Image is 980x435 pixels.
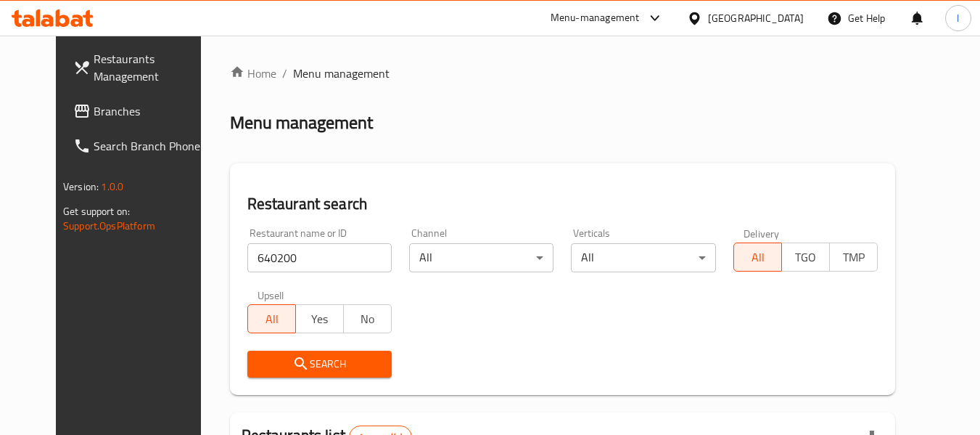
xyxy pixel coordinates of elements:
span: TMP [836,247,872,268]
button: TGO [781,243,830,272]
li: / [282,65,287,82]
div: [GEOGRAPHIC_DATA] [708,10,804,26]
span: Yes [302,309,338,330]
button: TMP [829,243,878,272]
input: Search for restaurant name or ID.. [247,243,392,272]
a: Restaurants Management [62,41,220,94]
span: No [350,309,386,330]
span: Get support on: [63,202,130,221]
button: All [733,243,782,272]
span: All [254,309,290,330]
label: Delivery [744,228,780,238]
span: All [740,247,776,268]
span: l [957,10,959,26]
button: All [247,304,296,333]
span: Restaurants Management [94,50,208,85]
span: Branches [94,102,208,120]
div: All [409,243,553,272]
div: All [571,243,715,272]
button: Yes [295,304,344,333]
a: Search Branch Phone [62,129,220,163]
a: Support.OpsPlatform [63,216,155,235]
button: Search [247,351,392,378]
h2: Restaurant search [247,193,878,215]
span: Version: [63,177,99,196]
a: Home [230,65,276,82]
h2: Menu management [230,111,373,134]
span: Search Branch Phone [94,137,208,155]
span: 1.0.0 [101,177,123,196]
span: Search [259,355,380,373]
label: Upsell [258,290,284,300]
span: Menu management [293,65,390,82]
nav: breadcrumb [230,65,895,82]
a: Branches [62,94,220,129]
span: TGO [788,247,824,268]
button: No [343,304,392,333]
div: Menu-management [551,9,640,27]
